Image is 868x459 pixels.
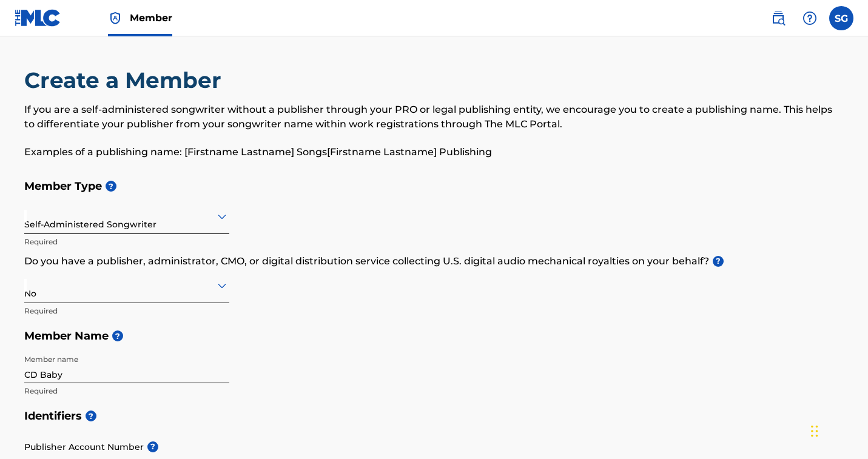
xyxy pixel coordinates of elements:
[811,413,818,449] div: Drag
[713,256,724,267] span: ?
[807,401,868,459] iframe: Chat Widget
[15,9,61,27] img: MLC Logo
[106,181,116,192] span: ?
[24,270,229,300] div: No
[798,6,822,30] div: Help
[771,11,786,25] img: search
[24,306,229,317] p: Required
[24,236,229,247] p: Required
[832,278,868,389] iframe: Resource Center
[24,386,229,397] p: Required
[24,403,844,429] h5: Identifiers
[130,11,172,25] span: Member
[24,145,844,159] p: Examples of a publishing name: [Firstname Lastname] Songs[Firstname Lastname] Publishing
[802,11,817,25] img: help
[829,6,853,30] div: User Menu
[24,254,844,269] p: Do you have a publisher, administrator, CMO, or digital distribution service collecting U.S. digi...
[24,102,844,132] p: If you are a self-administered songwriter without a publisher through your PRO or legal publishin...
[24,323,844,349] h5: Member Name
[24,67,227,94] h2: Create a Member
[766,6,790,30] a: Public Search
[112,330,123,341] span: ?
[24,201,229,231] div: Self-Administered Songwriter
[108,11,123,25] img: Top Rightsholder
[24,173,844,199] h5: Member Type
[147,441,158,452] span: ?
[86,410,96,421] span: ?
